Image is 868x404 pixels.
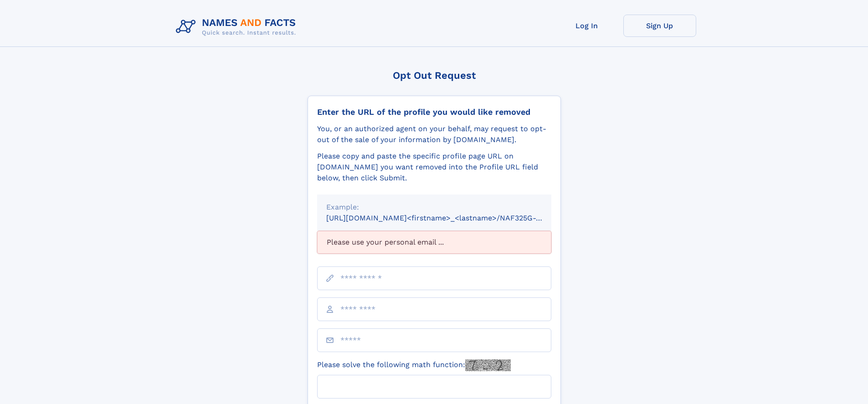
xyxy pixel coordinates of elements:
a: Sign Up [623,15,696,37]
div: Enter the URL of the profile you would like removed [317,107,551,117]
div: Example: [326,202,542,213]
div: Please use your personal email ... [317,231,551,254]
small: [URL][DOMAIN_NAME]<firstname>_<lastname>/NAF325G-xxxxxxxx [326,214,569,222]
div: Please copy and paste the specific profile page URL on [DOMAIN_NAME] you want removed into the Pr... [317,151,551,184]
label: Please solve the following math function: [317,359,511,371]
a: Log In [550,15,623,37]
div: You, or an authorized agent on your behalf, may request to opt-out of the sale of your informatio... [317,123,551,145]
div: Opt Out Request [308,70,561,81]
img: Logo Names and Facts [172,15,303,39]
